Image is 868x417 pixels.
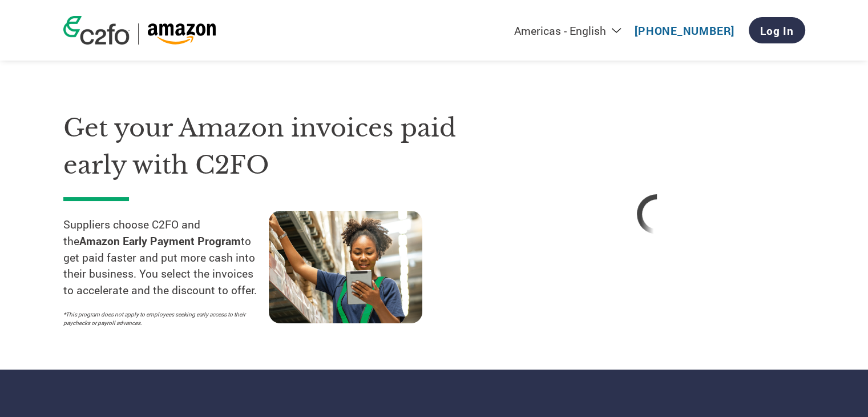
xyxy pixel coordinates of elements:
p: Suppliers choose C2FO and the to get paid faster and put more cash into their business. You selec... [63,216,269,299]
a: [PHONE_NUMBER] [635,23,734,38]
strong: Amazon Early Payment Program [79,234,241,248]
img: Amazon [147,23,216,45]
img: c2fo logo [63,16,130,45]
a: Log In [749,17,805,43]
h1: Get your Amazon invoices paid early with C2FO [63,110,474,183]
img: supply chain worker [269,211,422,323]
p: *This program does not apply to employees seeking early access to their paychecks or payroll adva... [63,310,257,327]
